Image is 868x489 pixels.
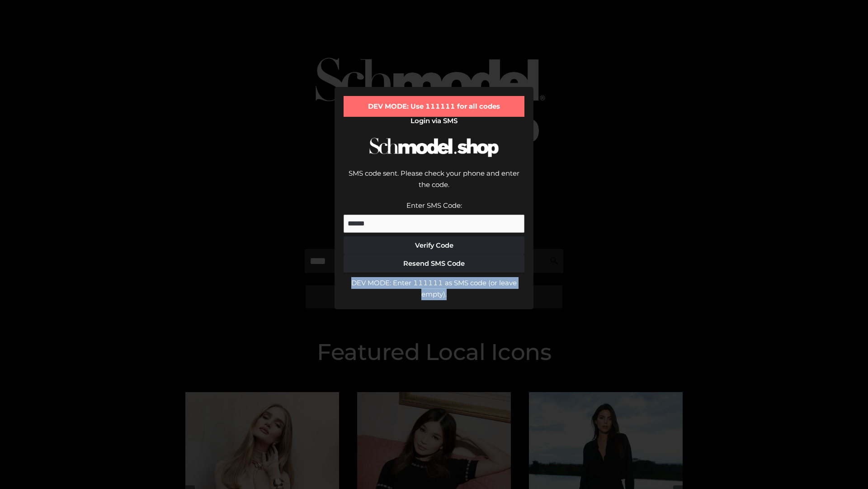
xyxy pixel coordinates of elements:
h2: Login via SMS [344,117,524,125]
div: DEV MODE: Enter 111111 as SMS code (or leave empty). [344,277,524,300]
label: Enter SMS Code: [406,201,462,210]
div: SMS code sent. Please check your phone and enter the code. [344,168,524,200]
div: DEV MODE: Use 111111 for all codes [344,96,524,117]
img: Schmodel Logo [366,129,502,165]
button: Verify Code [344,236,524,254]
button: Resend SMS Code [344,254,524,273]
